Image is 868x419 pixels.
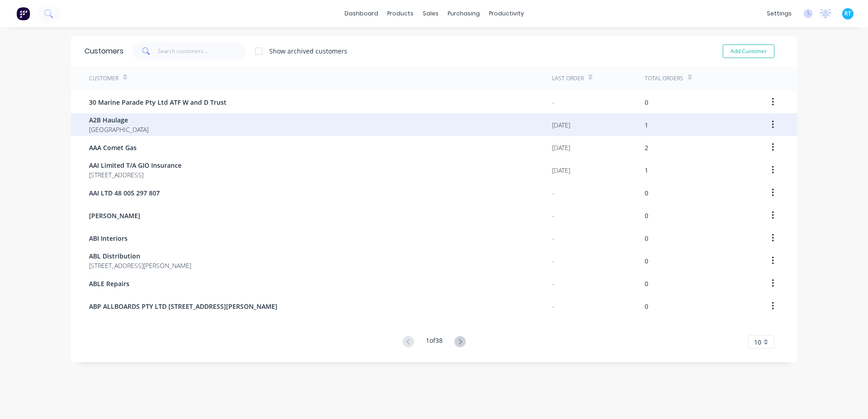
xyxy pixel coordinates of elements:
div: 1 of 38 [426,336,443,349]
div: 1 [645,120,648,130]
div: sales [418,7,443,20]
span: ABLE Repairs [89,279,129,288]
div: 1 [645,166,648,175]
div: purchasing [443,7,484,20]
div: - [552,279,554,288]
span: RT [844,10,851,18]
input: Search customers... [158,42,247,60]
div: Customers [84,46,123,57]
span: [STREET_ADDRESS] [89,170,182,180]
div: 0 [645,302,648,311]
span: ABI Interiors [89,234,128,243]
span: ABL Distribution [89,251,191,261]
div: - [552,234,554,243]
div: 0 [645,211,648,220]
span: [STREET_ADDRESS][PERSON_NAME] [89,261,191,270]
div: 0 [645,234,648,243]
div: [DATE] [552,120,570,130]
div: [DATE] [552,143,570,152]
span: 30 Marine Parade Pty Ltd ATF W and D Trust [89,97,227,107]
div: - [552,97,554,107]
img: Factory [16,7,30,20]
div: Total Orders [645,74,683,83]
span: ABP ALLBOARDS PTY LTD [STREET_ADDRESS][PERSON_NAME] [89,302,277,311]
a: dashboard [340,7,383,20]
div: 0 [645,256,648,266]
div: - [552,256,554,266]
div: - [552,302,554,311]
span: A2B Haulage [89,115,148,125]
span: AAI LTD 48 005 297 807 [89,188,160,198]
div: - [552,211,554,220]
span: AAA Comet Gas [89,143,137,152]
div: - [552,188,554,198]
span: [PERSON_NAME] [89,211,140,220]
div: productivity [484,7,528,20]
div: Last Order [552,74,584,83]
span: [GEOGRAPHIC_DATA] [89,125,148,134]
div: settings [762,7,796,20]
div: 0 [645,188,648,198]
span: 10 [754,337,761,347]
button: Add Customer [723,44,774,58]
span: AAI Limited T/A GIO Insurance [89,161,182,170]
div: 0 [645,279,648,288]
div: 2 [645,143,648,152]
div: products [383,7,418,20]
div: Show archived customers [269,46,347,56]
div: 0 [645,97,648,107]
div: [DATE] [552,166,570,175]
div: Customer [89,74,118,83]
